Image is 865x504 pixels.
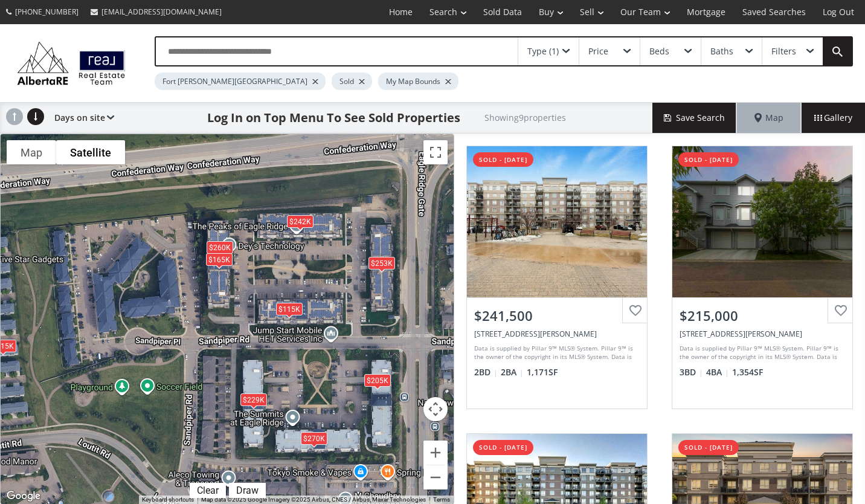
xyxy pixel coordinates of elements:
[7,140,56,164] button: Show street map
[207,109,460,126] h1: Log In on Top Menu To See Sold Properties
[754,112,783,124] span: Map
[364,374,391,387] div: $205K
[423,465,448,489] button: Zoom out
[368,257,395,270] div: $253K
[201,496,426,503] span: Map data ©2025 Google Imagery ©2025 Airbus, CNES / Airbus, Maxar Technologies
[276,303,303,315] div: $115K
[801,103,865,133] div: Gallery
[332,73,372,90] div: Sold
[4,488,43,504] a: Open this area in Google Maps (opens a new window)
[423,441,448,465] button: Zoom in
[588,47,608,56] div: Price
[660,134,865,421] a: sold - [DATE]$215,000[STREET_ADDRESS][PERSON_NAME]Data is supplied by Pillar 9™ MLS® System. Pill...
[474,329,640,339] div: 136C Sandpiper Road #205, Fort McMurray, AB T9K 0J7
[423,140,448,164] button: Toggle fullscreen view
[142,496,194,504] button: Keyboard shortcuts
[207,241,233,254] div: $260K
[233,485,262,496] div: Draw
[287,215,314,228] div: $242K
[155,73,326,90] div: Fort [PERSON_NAME][GEOGRAPHIC_DATA]
[4,488,43,504] img: Google
[229,485,266,496] div: Click to draw.
[301,432,327,445] div: $270K
[527,366,558,378] span: 1,171 SF
[474,344,637,362] div: Data is supplied by Pillar 9™ MLS® System. Pillar 9™ is the owner of the copyright in its MLS® Sy...
[423,397,448,421] button: Map camera controls
[680,366,703,378] span: 3 BD
[433,496,450,503] a: Terms
[680,329,845,339] div: 105 Loutit Road #608, Fort McMurray, AB T9K 2N5
[56,140,125,164] button: Show satellite imagery
[814,112,852,124] span: Gallery
[240,393,267,405] div: $229K
[680,306,845,325] div: $215,000
[85,1,228,23] a: [EMAIL_ADDRESS][DOMAIN_NAME]
[454,134,660,421] a: sold - [DATE]$241,500[STREET_ADDRESS][PERSON_NAME]Data is supplied by Pillar 9™ MLS® System. Pill...
[48,103,114,133] div: Days on site
[652,103,737,133] button: Save Search
[706,366,729,378] span: 4 BA
[378,73,458,90] div: My Map Bounds
[710,47,733,56] div: Baths
[194,485,222,496] div: Clear
[649,47,669,56] div: Beds
[190,485,226,496] div: Click to clear.
[474,366,498,378] span: 2 BD
[771,47,796,56] div: Filters
[101,7,222,17] span: [EMAIL_ADDRESS][DOMAIN_NAME]
[680,344,842,362] div: Data is supplied by Pillar 9™ MLS® System. Pillar 9™ is the owner of the copyright in its MLS® Sy...
[737,103,801,133] div: Map
[206,253,233,266] div: $165K
[12,39,130,88] img: Logo
[527,47,559,56] div: Type (1)
[15,7,79,17] span: [PHONE_NUMBER]
[501,366,524,378] span: 2 BA
[474,306,640,325] div: $241,500
[484,113,566,122] h2: Showing 9 properties
[732,366,763,378] span: 1,354 SF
